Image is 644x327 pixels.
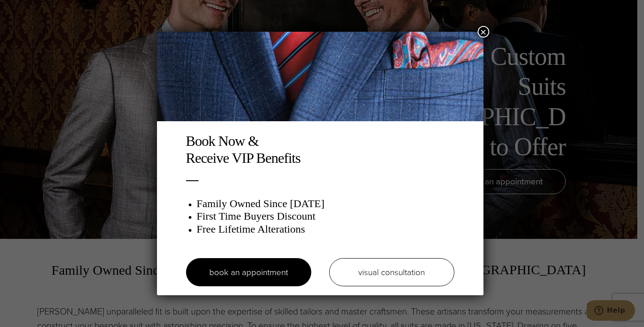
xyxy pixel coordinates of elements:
[197,197,454,210] h3: Family Owned Since [DATE]
[478,26,489,38] button: Close
[186,132,454,167] h2: Book Now & Receive VIP Benefits
[329,258,454,286] a: visual consultation
[186,258,311,286] a: book an appointment
[20,6,38,14] span: Help
[197,210,454,223] h3: First Time Buyers Discount
[197,223,454,236] h3: Free Lifetime Alterations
